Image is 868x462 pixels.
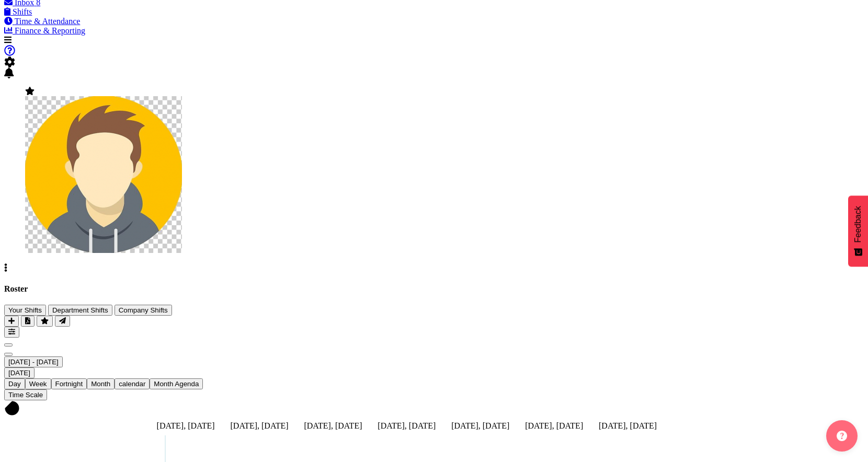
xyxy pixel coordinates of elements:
button: Month Agenda [150,378,203,389]
span: [DATE], [DATE] [525,421,583,430]
a: Shifts [4,7,32,16]
span: Shifts [13,7,32,16]
button: Your Shifts [4,305,46,316]
span: Department Shifts [52,306,108,314]
span: [DATE], [DATE] [231,421,289,430]
img: admin-rosteritf9cbda91fdf824d97c9d6345b1f660ea.png [25,96,182,253]
span: calendar [119,380,145,388]
span: [DATE], [DATE] [304,421,362,430]
button: Add a new shift [4,316,19,327]
span: [DATE], [DATE] [378,421,436,430]
a: Time & Attendance [4,17,80,26]
button: Timeline Day [4,378,25,389]
span: [DATE], [DATE] [451,421,509,430]
span: Time & Attendance [15,17,81,26]
button: Next [4,353,13,356]
span: Your Shifts [8,306,42,314]
button: August 25 - 31, 2025 [4,356,63,367]
span: Company Shifts [119,306,168,314]
button: Download a PDF of the roster according to the set date range. [21,316,35,327]
span: [DATE], [DATE] [157,421,215,430]
button: Timeline Month [87,378,115,389]
button: Highlight an important date within the roster. [37,316,53,327]
a: Finance & Reporting [4,26,85,35]
span: Time Scale [8,391,43,399]
div: Previous [4,338,864,347]
span: [DATE] - [DATE] [8,358,59,366]
button: Filter Shifts [4,327,19,338]
span: Fortnight [55,380,83,388]
div: Next [4,347,864,356]
img: help-xxl-2.png [837,431,847,441]
button: Timeline Week [25,378,51,389]
span: Month [91,380,110,388]
span: [DATE], [DATE] [599,421,657,430]
span: Day [8,380,21,388]
button: Feedback - Show survey [848,195,868,267]
button: Today [4,367,35,378]
span: Feedback [853,206,863,242]
button: Previous [4,343,13,346]
span: Month Agenda [154,380,199,388]
button: Fortnight [51,378,87,389]
button: Month [115,378,150,389]
span: Week [29,380,47,388]
span: Finance & Reporting [15,26,85,35]
h4: Roster [4,284,864,294]
button: Department Shifts [48,305,112,316]
button: Company Shifts [115,305,172,316]
button: Time Scale [4,389,47,400]
button: Send a list of all shifts for the selected filtered period to all rostered employees. [55,316,70,327]
span: [DATE] [8,369,30,377]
